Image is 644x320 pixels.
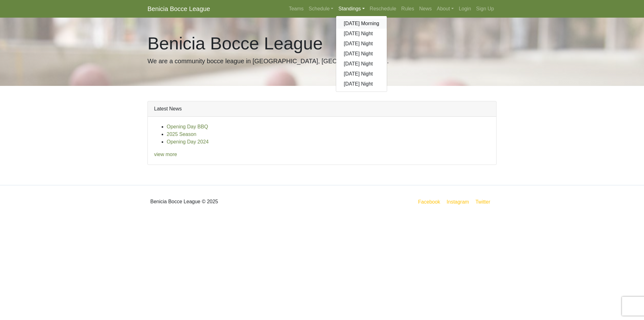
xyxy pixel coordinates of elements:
a: [DATE] Night [336,79,387,89]
a: Facebook [417,198,441,206]
a: [DATE] Night [336,39,387,49]
a: About [434,3,456,15]
a: [DATE] Night [336,69,387,79]
a: 2025 Season [167,132,196,137]
a: Teams [286,3,306,15]
a: Benicia Bocce League [147,3,210,15]
a: view more [154,152,177,157]
a: Sign Up [474,3,497,15]
a: [DATE] Morning [336,19,387,29]
a: [DATE] Night [336,59,387,69]
a: Twitter [474,198,495,206]
div: Benicia Bocce League © 2025 [143,190,322,213]
div: Latest News [148,101,496,117]
p: We are a community bocce league in [GEOGRAPHIC_DATA], [GEOGRAPHIC_DATA]. [147,56,497,66]
a: Instagram [445,198,470,206]
a: Standings [336,3,367,15]
a: Opening Day 2024 [167,139,208,144]
a: News [417,3,434,15]
div: Standings [336,16,387,92]
h1: Benicia Bocce League [147,33,497,54]
a: [DATE] Night [336,49,387,59]
a: Rules [399,3,417,15]
a: Schedule [306,3,336,15]
a: [DATE] Night [336,29,387,39]
a: Opening Day BBQ [167,124,208,129]
a: Login [456,3,474,15]
a: Reschedule [367,3,399,15]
